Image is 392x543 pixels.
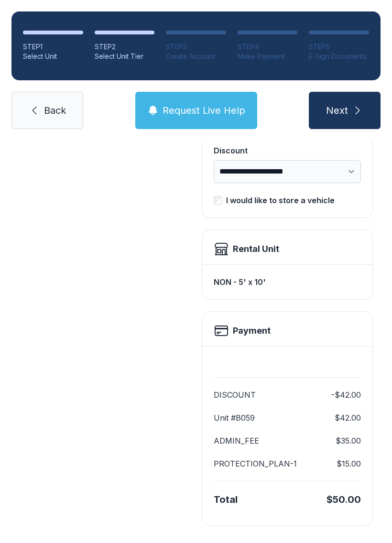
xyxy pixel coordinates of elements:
[238,42,298,52] div: STEP 4
[309,52,369,61] div: E-Sign Documents
[214,412,255,424] dt: Unit #B059
[233,242,279,256] div: Rental Unit
[337,458,361,469] dd: $15.00
[214,160,361,183] select: Discount
[214,493,238,506] div: Total
[233,324,271,337] h2: Payment
[44,104,66,117] span: Back
[214,458,297,469] dt: PROTECTION_PLAN-1
[335,412,361,424] dd: $42.00
[238,52,298,61] div: Make Payment
[214,389,256,401] dt: DISCOUNT
[23,52,83,61] div: Select Unit
[214,272,361,292] div: NON - 5' x 10'
[166,42,226,52] div: STEP 3
[95,52,155,61] div: Select Unit Tier
[214,145,361,156] div: Discount
[331,389,361,401] dd: -$42.00
[326,104,348,117] span: Next
[23,42,83,52] div: STEP 1
[163,104,245,117] span: Request Live Help
[309,42,369,52] div: STEP 5
[226,195,335,206] div: I would like to store a vehicle
[336,435,361,446] dd: $35.00
[214,435,259,446] dt: ADMIN_FEE
[95,42,155,52] div: STEP 2
[327,493,361,506] div: $50.00
[166,52,226,61] div: Create Account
